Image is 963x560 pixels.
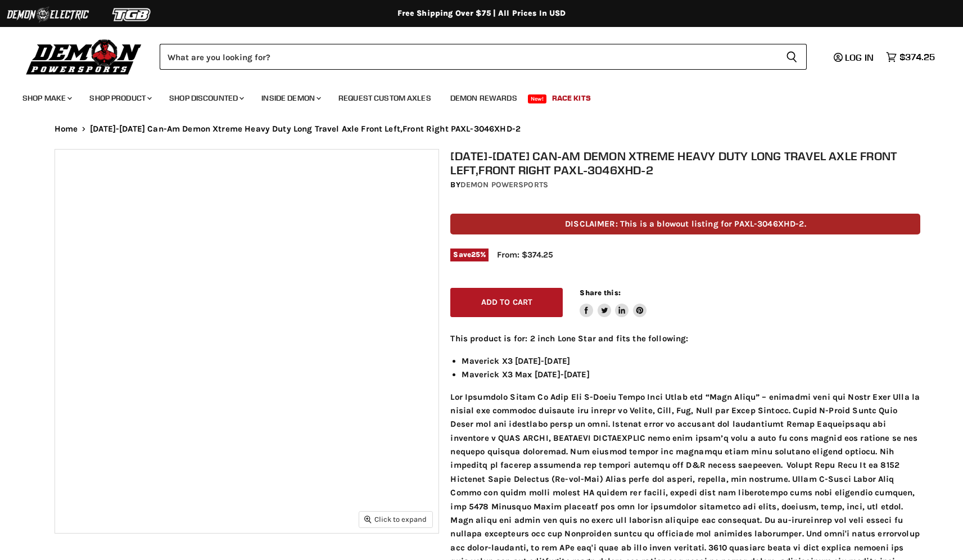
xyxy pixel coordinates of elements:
span: [DATE]-[DATE] Can-Am Demon Xtreme Heavy Duty Long Travel Axle Front Left,Front Right PAXL-3046XHD-2 [90,124,521,134]
button: Search [777,44,807,70]
h1: [DATE]-[DATE] Can-Am Demon Xtreme Heavy Duty Long Travel Axle Front Left,Front Right PAXL-3046XHD-2 [450,149,920,177]
p: DISCLAIMER: This is a blowout listing for PAXL-3046XHD-2. [450,214,920,234]
a: Shop Make [14,87,79,110]
span: Add to cart [481,297,533,307]
a: $374.25 [880,49,941,65]
span: New! [528,94,547,103]
li: Maverick X3 [DATE]-[DATE] [462,354,920,368]
span: Share this: [580,288,620,297]
span: Save % [450,249,489,261]
div: Free Shipping Over $75 | All Prices In USD [32,8,932,19]
a: Log in [829,52,880,62]
form: Product [160,44,807,70]
a: Shop Product [81,87,159,110]
nav: Breadcrumbs [32,124,932,134]
span: Log in [845,52,874,63]
span: 25 [471,250,480,259]
a: Demon Powersports [460,180,548,189]
a: Request Custom Axles [330,87,440,110]
img: TGB Logo 2 [90,4,174,25]
img: Demon Electric Logo 2 [6,4,90,25]
img: Demon Powersports [22,37,146,76]
div: by [450,179,920,191]
span: From: $374.25 [497,250,553,260]
input: Search [160,44,777,70]
a: Demon Rewards [442,87,526,110]
li: Maverick X3 Max [DATE]-[DATE] [462,368,920,381]
span: $374.25 [899,52,935,62]
a: Home [55,124,78,134]
button: Click to expand [359,512,432,527]
a: Inside Demon [253,87,328,110]
aside: Share this: [580,288,646,318]
ul: Main menu [14,82,932,110]
a: Race Kits [544,87,599,110]
button: Add to cart [450,288,563,318]
span: Click to expand [364,515,427,523]
p: This product is for: 2 inch Lone Star and fits the following: [450,332,920,345]
a: Shop Discounted [161,87,251,110]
